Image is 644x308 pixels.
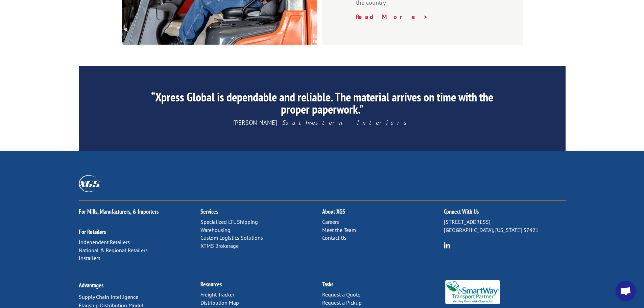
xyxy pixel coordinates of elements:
[142,91,502,119] h2: “Xpress Global is dependable and reliable. The material arrives on time with the proper paperwork.”
[200,299,239,306] a: Distribution Map
[79,208,159,215] a: For Mills, Manufacturers, & Importers
[79,281,103,289] a: Advantages
[142,119,502,127] p: [PERSON_NAME] –
[322,227,356,233] a: Meet the Team
[200,208,218,215] a: Services
[200,280,222,288] a: Resources
[79,239,130,245] a: Independent Retailers
[322,218,339,225] a: Careers
[444,242,450,248] img: group-6
[200,227,231,233] a: Warehousing
[282,119,411,126] em: Southwestern Interiors
[79,175,100,192] img: XGS_Logos_ALL_2024_All_White
[444,209,566,218] h2: Connect With Us
[200,291,234,298] a: Freight Tracker
[322,208,345,215] a: About XGS
[322,291,360,298] a: Request a Quote
[79,247,148,254] a: National & Regional Retailers
[356,13,428,21] a: Read More >
[79,293,138,300] a: Supply Chain Intelligence
[322,234,347,241] a: Contact Us
[322,299,362,306] a: Request a Pickup
[79,255,100,261] a: Installers
[616,281,636,301] div: Open chat
[322,281,444,291] h2: Tasks
[444,218,566,234] p: [STREET_ADDRESS] [GEOGRAPHIC_DATA], [US_STATE] 37421
[79,228,106,236] a: For Retailers
[200,242,239,249] a: XTMS Brokerage
[200,218,258,225] a: Specialized LTL Shipping
[200,234,263,241] a: Custom Logistics Solutions
[444,280,502,304] img: Smartway_Logo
